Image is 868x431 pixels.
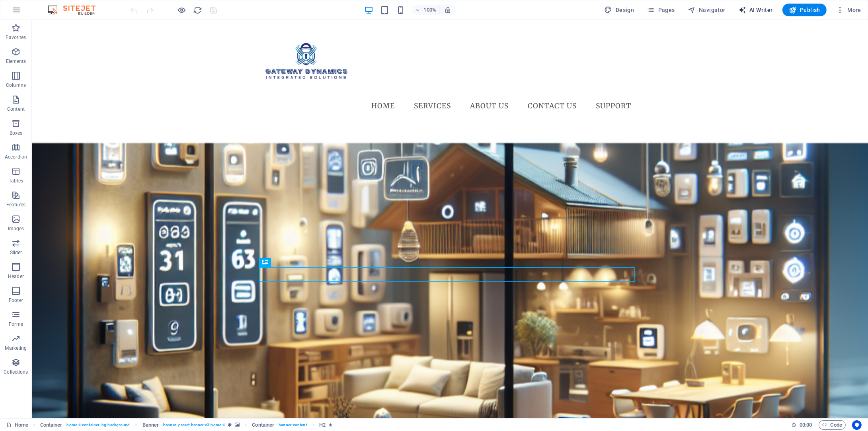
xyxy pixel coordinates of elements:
i: Reload page [193,6,203,15]
span: Click to select. Double-click to edit [40,420,62,430]
span: 00 00 [800,420,812,430]
i: This element contains a background [235,423,240,427]
span: Click to select. Double-click to edit [252,420,274,430]
span: Click to select. Double-click to edit [319,420,326,430]
button: 100% [412,5,440,15]
button: Navigator [685,4,729,16]
span: . home-4-container .bg-background [65,420,130,430]
i: Element contains an animation [329,423,332,427]
p: Collections [4,369,28,375]
span: . banner-content [277,420,306,430]
p: Forms [9,321,23,327]
p: Accordion [5,154,27,160]
p: Marketing [5,345,27,351]
span: Code [822,420,842,430]
span: . banner .preset-banner-v3-home-4 [162,420,225,430]
p: Images [8,225,24,232]
span: : [805,422,806,428]
span: Design [605,6,634,14]
button: Pages [644,4,678,16]
p: Elements [6,58,26,65]
button: Code [819,420,846,430]
span: Publish [789,6,820,14]
span: Click to select. Double-click to edit [142,420,159,430]
button: AI Writer [735,4,776,16]
p: Content [7,106,25,112]
p: Footer [9,297,23,304]
h6: Session time [791,420,812,430]
a: Click to cancel selection. Double-click to open Pages [6,420,28,430]
p: Tables [9,178,23,184]
button: Click here to leave preview mode and continue editing [177,5,187,15]
p: Boxes [10,130,23,136]
button: reload [193,5,203,15]
p: Slider [10,249,22,256]
span: AI Writer [738,6,773,14]
i: This element is a customizable preset [228,423,232,427]
nav: breadcrumb [40,420,333,430]
button: Publish [782,4,827,16]
img: Editor Logo [46,5,105,15]
button: Design [601,4,638,16]
div: Design (Ctrl+Alt+Y) [601,4,638,16]
span: Pages [647,6,675,14]
span: More [836,6,861,14]
p: Header [8,273,24,280]
span: Navigator [688,6,726,14]
p: Favorites [6,34,26,41]
p: Columns [6,82,26,88]
i: On resize automatically adjust zoom level to fit chosen device. [444,6,451,14]
button: Usercentrics [852,420,862,430]
h6: 100% [423,5,436,15]
p: Features [6,202,25,208]
button: More [833,4,864,16]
